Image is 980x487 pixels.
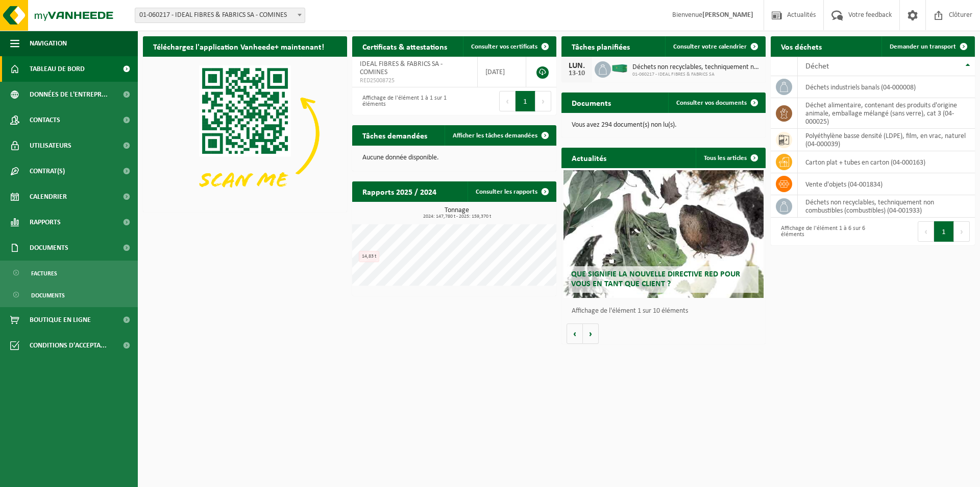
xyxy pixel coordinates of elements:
h2: Tâches demandées [352,125,437,145]
span: Afficher les tâches demandées [453,132,537,139]
td: déchets non recyclables, techniquement non combustibles (combustibles) (04-001933) [798,195,975,218]
h3: Tonnage [357,207,556,219]
span: Calendrier [30,184,67,210]
span: Navigation [30,31,67,56]
a: Documents [3,285,135,305]
span: RED25008725 [360,77,470,85]
div: 14,83 t [359,251,379,262]
strong: [PERSON_NAME] [702,11,753,19]
span: Consulter vos documents [676,100,747,106]
span: Rapports [30,210,61,235]
span: Utilisateurs [30,133,71,158]
a: Consulter les rapports [468,181,555,202]
h2: Tâches planifiées [561,36,640,56]
a: Demander un transport [881,36,974,57]
a: Que signifie la nouvelle directive RED pour vous en tant que client ? [563,170,764,298]
a: Afficher les tâches demandées [445,125,555,146]
a: Consulter vos documents [668,92,765,113]
div: LUN. [567,62,587,70]
span: Boutique en ligne [30,307,91,333]
a: Consulter vos certificats [463,36,555,57]
a: Tous les articles [696,148,765,168]
span: IDEAL FIBRES & FABRICS SA - COMINES [360,60,443,76]
td: [DATE] [478,57,526,87]
h2: Rapports 2025 / 2024 [352,181,447,201]
span: 2024: 147,780 t - 2025: 159,370 t [357,214,556,219]
span: Déchet [805,62,829,71]
span: Consulter votre calendrier [673,43,747,50]
td: vente d'objets (04-001834) [798,173,975,195]
span: 01-060217 - IDEAL FIBRES & FABRICS SA - COMINES [135,8,305,23]
span: Factures [31,264,57,283]
span: Consulter vos certificats [471,43,537,50]
img: HK-XC-40-GN-00 [611,64,628,73]
div: Affichage de l'élément 1 à 1 sur 1 éléments [357,90,449,112]
h2: Actualités [561,148,617,168]
span: Contrat(s) [30,158,65,184]
h2: Documents [561,92,621,112]
span: Documents [30,235,68,261]
a: Consulter votre calendrier [665,36,765,57]
span: 01-060217 - IDEAL FIBRES & FABRICS SA - COMINES [135,8,305,22]
button: Previous [918,221,934,242]
div: Affichage de l'élément 1 à 6 sur 6 éléments [776,220,868,243]
img: Download de VHEPlus App [143,57,347,210]
button: Next [954,221,970,242]
button: Volgende [583,323,599,344]
p: Affichage de l'élément 1 sur 10 éléments [572,308,761,315]
button: Next [535,91,551,111]
td: polyéthylène basse densité (LDPE), film, en vrac, naturel (04-000039) [798,129,975,151]
td: carton plat + tubes en carton (04-000163) [798,151,975,173]
h2: Certificats & attestations [352,36,457,56]
span: Demander un transport [890,43,956,50]
button: Vorige [567,323,583,344]
h2: Vos déchets [771,36,832,56]
iframe: chat widget [5,465,170,487]
span: Tableau de bord [30,56,85,82]
span: Déchets non recyclables, techniquement non combustibles (combustibles) [632,63,761,72]
button: 1 [516,91,535,111]
span: Données de l'entrepr... [30,82,108,107]
span: 01-060217 - IDEAL FIBRES & FABRICS SA [632,72,761,78]
p: Vous avez 294 document(s) non lu(s). [572,122,755,129]
td: déchets industriels banals (04-000008) [798,76,975,98]
button: Previous [499,91,516,111]
div: 13-10 [567,70,587,77]
span: Documents [31,286,65,305]
span: Que signifie la nouvelle directive RED pour vous en tant que client ? [571,270,740,288]
h2: Téléchargez l'application Vanheede+ maintenant! [143,36,334,56]
span: Conditions d'accepta... [30,333,107,358]
button: 1 [934,221,954,242]
td: déchet alimentaire, contenant des produits d'origine animale, emballage mélangé (sans verre), cat... [798,98,975,129]
a: Factures [3,263,135,283]
p: Aucune donnée disponible. [362,154,546,161]
span: Contacts [30,107,60,133]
